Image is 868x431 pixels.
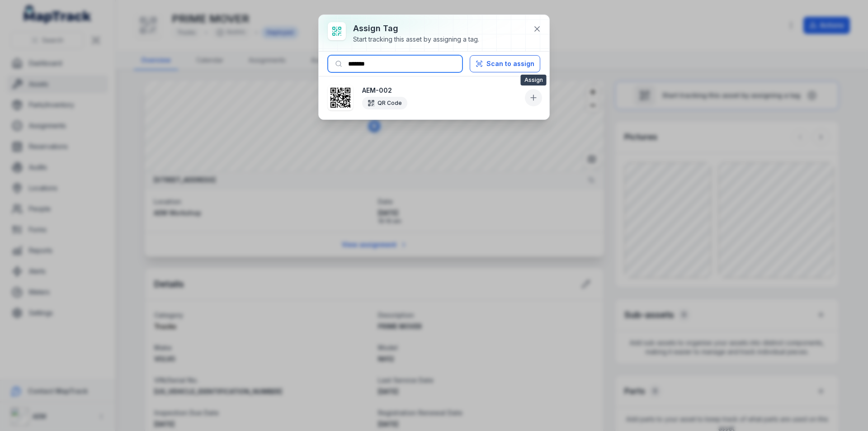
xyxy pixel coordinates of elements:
[362,86,521,95] strong: AEM-002
[362,97,407,109] div: QR Code
[353,22,479,35] h3: Assign tag
[521,75,547,85] span: Assign
[470,55,540,72] button: Scan to assign
[353,35,479,44] div: Start tracking this asset by assigning a tag.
